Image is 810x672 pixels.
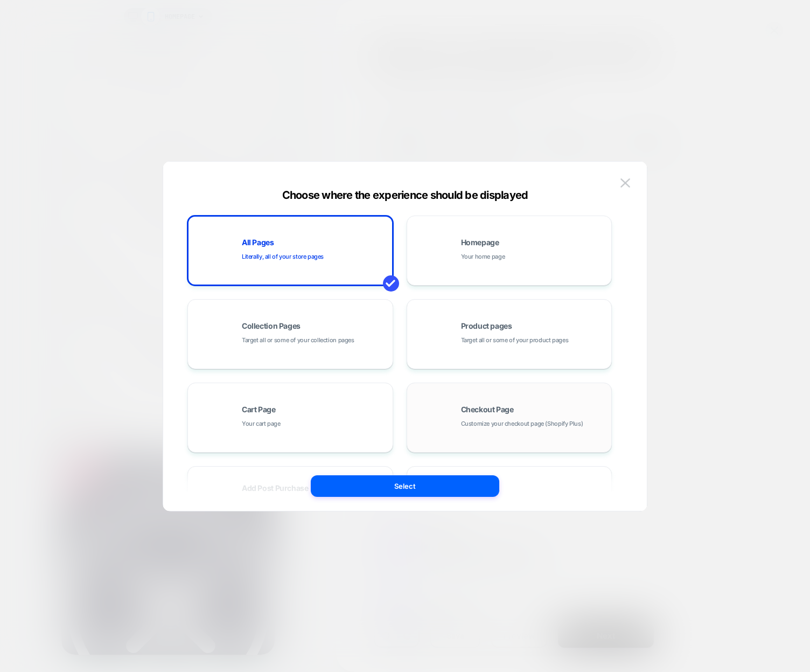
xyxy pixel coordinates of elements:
[461,419,583,429] span: Customize your checkout page (Shopify Plus)
[461,406,514,413] span: Checkout Page
[620,178,630,188] img: close
[461,252,505,262] span: Your home page
[311,475,499,497] button: Select
[461,322,512,330] span: Product pages
[461,239,499,246] span: Homepage
[163,189,647,202] div: Choose where the experience should be displayed
[461,335,569,345] span: Target all or some of your product pages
